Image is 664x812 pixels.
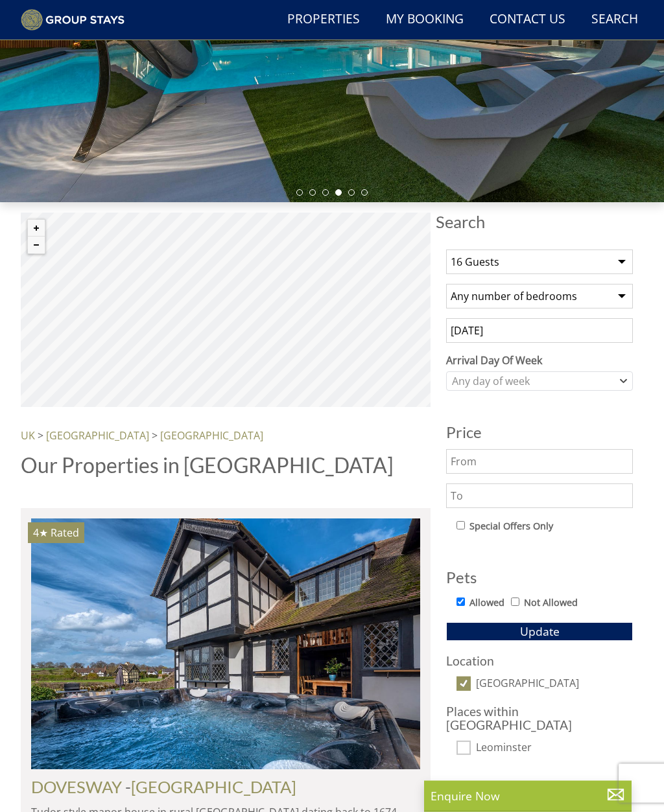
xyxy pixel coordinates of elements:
label: Not Allowed [524,596,578,610]
img: Group Stays [21,9,124,31]
a: DOVESWAY [31,778,122,797]
h3: Price [446,424,633,441]
span: > [152,429,158,443]
a: 4★ Rated [31,519,420,770]
h3: Pets [446,570,633,586]
span: - [125,778,296,797]
a: Properties [282,5,365,34]
a: Contact Us [484,5,571,34]
span: DOVESWAY has a 4 star rating under the Quality in Tourism Scheme [33,526,48,540]
button: Zoom in [28,220,45,237]
button: Zoom out [28,237,45,254]
label: Leominster [476,742,633,756]
div: Any day of week [449,375,617,389]
a: [GEOGRAPHIC_DATA] [160,429,263,443]
a: [GEOGRAPHIC_DATA] [46,429,149,443]
h3: Location [446,655,633,668]
label: [GEOGRAPHIC_DATA] [476,678,633,692]
h3: Places within [GEOGRAPHIC_DATA] [446,705,633,732]
label: Special Offers Only [469,520,553,534]
a: My Booking [381,5,469,34]
span: Update [520,624,560,640]
a: UK [21,429,35,443]
input: From [446,450,633,474]
img: dovesway-herefordshire-holiday-home-accomodation-sleeping-8.original.jpg [31,519,420,770]
h1: Our Properties in [GEOGRAPHIC_DATA] [21,454,431,477]
input: To [446,484,633,509]
p: Enquire Now [431,787,625,804]
canvas: Map [21,213,431,408]
label: Allowed [469,596,504,610]
div: Combobox [446,372,633,391]
span: Search [436,213,643,231]
span: > [38,429,43,443]
a: Search [586,5,643,34]
label: Arrival Day Of Week [446,353,633,369]
button: Update [446,623,633,641]
span: Rated [51,526,79,540]
a: [GEOGRAPHIC_DATA] [131,778,296,797]
input: Arrival Date [446,319,633,343]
